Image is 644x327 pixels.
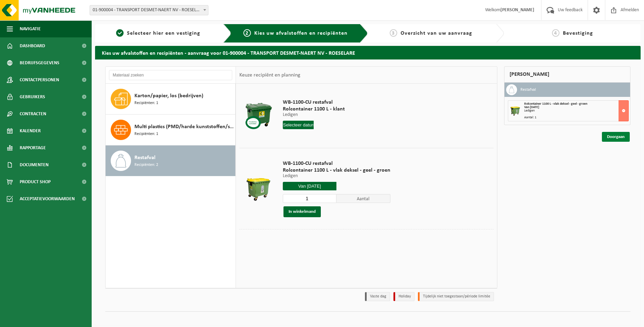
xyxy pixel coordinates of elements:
[243,29,251,37] span: 2
[20,173,51,190] span: Product Shop
[20,88,45,105] span: Gebruikers
[283,182,337,190] input: Selecteer datum
[106,84,236,115] button: Karton/papier, los (bedrijven) Recipiënten: 1
[20,122,41,139] span: Kalender
[20,71,59,88] span: Contactpersonen
[109,70,232,80] input: Materiaal zoeken
[283,106,345,113] span: Rolcontainer 1100 L - klant
[283,160,390,167] span: WB-1100-CU restafval
[116,29,124,37] span: 1
[106,115,236,145] button: Multi plastics (PMD/harde kunststoffen/spanbanden/EPS/folie naturel/folie gemengd) Recipiënten: 1
[283,113,345,117] p: Ledigen
[393,292,415,301] li: Holiday
[283,121,314,129] input: Selecteer datum
[20,37,45,54] span: Dashboard
[134,131,158,137] span: Recipiënten: 1
[20,105,46,122] span: Contracten
[283,99,345,106] span: WB-1100-CU restafval
[283,206,321,217] button: In winkelmand
[524,109,628,113] div: Ledigen
[236,67,304,84] div: Keuze recipiënt en planning
[283,174,390,178] p: Ledigen
[20,139,46,156] span: Rapportage
[90,5,208,15] span: 01-900004 - TRANSPORT DESMET-NAERT NV - ROESELARE
[254,31,348,36] span: Kies uw afvalstoffen en recipiënten
[134,123,234,131] span: Multi plastics (PMD/harde kunststoffen/spanbanden/EPS/folie naturel/folie gemengd)
[90,5,208,15] span: 01-900004 - TRANSPORT DESMET-NAERT NV - ROESELARE
[283,167,390,174] span: Rolcontainer 1100 L - vlak deksel - geel - groen
[134,162,158,168] span: Recipiënten: 2
[500,7,534,13] strong: [PERSON_NAME]
[106,145,236,176] button: Restafval Recipiënten: 2
[134,154,155,162] span: Restafval
[95,46,641,59] h2: Kies uw afvalstoffen en recipiënten - aanvraag voor 01-900004 - TRANSPORT DESMET-NAERT NV - ROESE...
[365,292,390,301] li: Vaste dag
[401,31,472,36] span: Overzicht van uw aanvraag
[524,102,587,106] span: Rolcontainer 1100 L - vlak deksel - geel - groen
[602,132,630,142] a: Doorgaan
[98,29,218,37] a: 1Selecteer hier een vestiging
[390,29,397,37] span: 3
[563,31,593,36] span: Bevestiging
[127,31,200,36] span: Selecteer hier een vestiging
[20,156,49,173] span: Documenten
[520,84,536,95] h3: Restafval
[336,194,390,203] span: Aantal
[524,105,539,109] strong: Van [DATE]
[134,100,158,106] span: Recipiënten: 1
[552,29,559,37] span: 4
[504,66,630,83] div: [PERSON_NAME]
[524,116,628,119] div: Aantal: 1
[20,54,59,71] span: Bedrijfsgegevens
[20,190,75,207] span: Acceptatievoorwaarden
[134,92,203,100] span: Karton/papier, los (bedrijven)
[418,292,494,301] li: Tijdelijk niet toegestaan/période limitée
[20,20,41,37] span: Navigatie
